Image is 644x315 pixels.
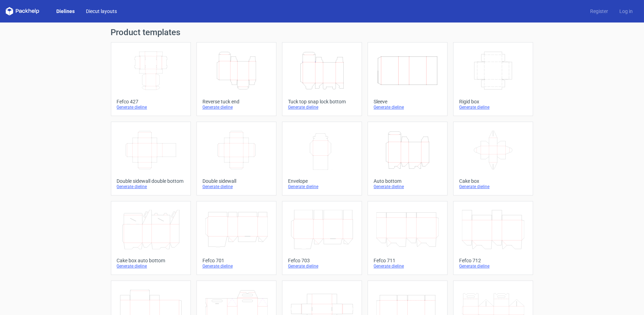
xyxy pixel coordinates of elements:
[453,201,533,275] a: Fefco 712Generate dieline
[111,42,191,116] a: Fefco 427Generate dieline
[459,184,527,189] div: Generate dieline
[202,99,270,104] div: Reverse tuck end
[80,8,123,15] a: Diecut layouts
[117,258,185,263] div: Cake box auto bottom
[374,178,442,184] div: Auto bottom
[282,201,362,275] a: Fefco 703Generate dieline
[288,178,356,184] div: Envelope
[459,99,527,104] div: Rigid box
[288,99,356,104] div: Tuck top snap lock bottom
[202,184,270,189] div: Generate dieline
[117,184,185,189] div: Generate dieline
[288,258,356,263] div: Fefco 703
[282,122,362,195] a: EnvelopeGenerate dieline
[288,263,356,269] div: Generate dieline
[196,201,276,275] a: Fefco 701Generate dieline
[459,104,527,110] div: Generate dieline
[117,178,185,184] div: Double sidewall double bottom
[288,184,356,189] div: Generate dieline
[459,263,527,269] div: Generate dieline
[368,42,448,116] a: SleeveGenerate dieline
[459,258,527,263] div: Fefco 712
[584,8,614,15] a: Register
[111,201,191,275] a: Cake box auto bottomGenerate dieline
[117,104,185,110] div: Generate dieline
[111,122,191,195] a: Double sidewall double bottomGenerate dieline
[202,104,270,110] div: Generate dieline
[453,42,533,116] a: Rigid boxGenerate dieline
[111,28,533,37] h1: Product templates
[368,201,448,275] a: Fefco 711Generate dieline
[282,42,362,116] a: Tuck top snap lock bottomGenerate dieline
[374,104,442,110] div: Generate dieline
[453,122,533,195] a: Cake boxGenerate dieline
[202,263,270,269] div: Generate dieline
[117,263,185,269] div: Generate dieline
[288,104,356,110] div: Generate dieline
[374,99,442,104] div: Sleeve
[117,99,185,104] div: Fefco 427
[374,258,442,263] div: Fefco 711
[202,178,270,184] div: Double sidewall
[374,263,442,269] div: Generate dieline
[368,122,448,195] a: Auto bottomGenerate dieline
[196,42,276,116] a: Reverse tuck endGenerate dieline
[196,122,276,195] a: Double sidewallGenerate dieline
[614,8,638,15] a: Log in
[202,258,270,263] div: Fefco 701
[51,8,80,15] a: Dielines
[459,178,527,184] div: Cake box
[374,184,442,189] div: Generate dieline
